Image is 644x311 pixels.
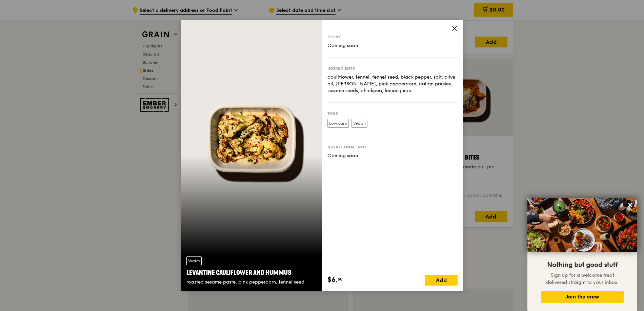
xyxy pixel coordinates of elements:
label: Low carb [327,119,349,128]
img: DSC07876-Edit02-Large.jpeg [527,198,637,252]
div: Ingredients [327,66,458,71]
div: Levantine Cauliflower and Hummus [186,268,317,277]
div: Story [327,34,458,40]
span: 50 [338,276,343,282]
span: $6. [327,275,338,285]
div: cauliflower, fennel, fennel seed, black pepper, salt, olive oil, [PERSON_NAME], pink peppercorn, ... [327,74,458,94]
div: Tags [327,111,458,116]
div: roasted sesame paste, pink peppercorn, fennel seed [186,279,317,286]
div: Nutritional info [327,144,458,150]
div: Coming soon [327,152,458,159]
div: Add [425,275,458,286]
div: Warm [186,256,202,265]
span: Sign up for a welcome treat delivered straight to your inbox. [546,272,619,285]
span: Nothing but good stuff [547,261,618,269]
button: Close [625,200,636,210]
div: Coming soon [327,42,458,49]
button: Join the crew [541,291,624,303]
label: Vegan [351,119,367,128]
